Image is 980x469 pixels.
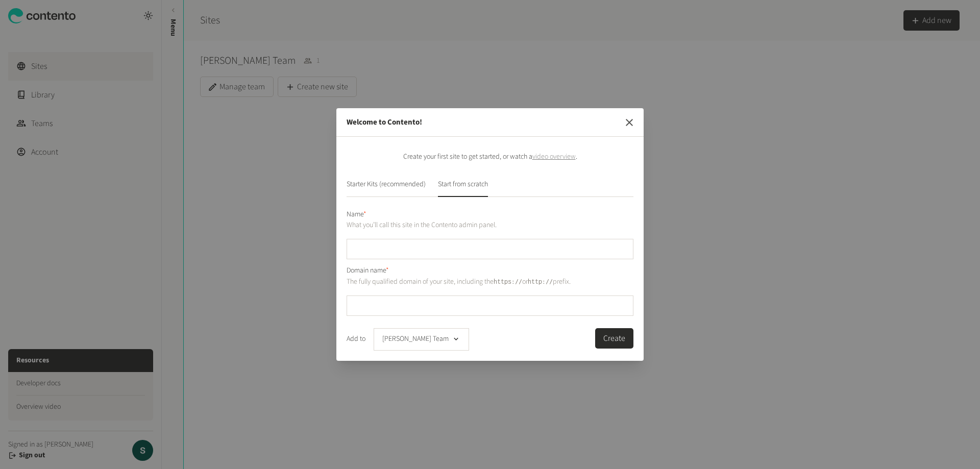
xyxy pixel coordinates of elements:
button: Create [595,328,633,349]
label: Name [347,209,366,220]
button: Starter Kits (recommended) [347,179,426,197]
label: Add to [347,334,365,344]
button: Start from scratch [438,179,488,197]
code: http:// [528,278,553,285]
p: Create your first site to get started, or watch a . [347,151,633,162]
label: Domain name [347,265,389,276]
code: https:// [494,278,522,285]
button: [PERSON_NAME] Team [374,328,469,351]
p: The fully qualified domain of your site, including the or prefix. [347,276,633,287]
h2: Welcome to Contento! [347,117,422,129]
p: What you’ll call this site in the Contento admin panel. [347,220,633,231]
a: video overview [532,152,576,162]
